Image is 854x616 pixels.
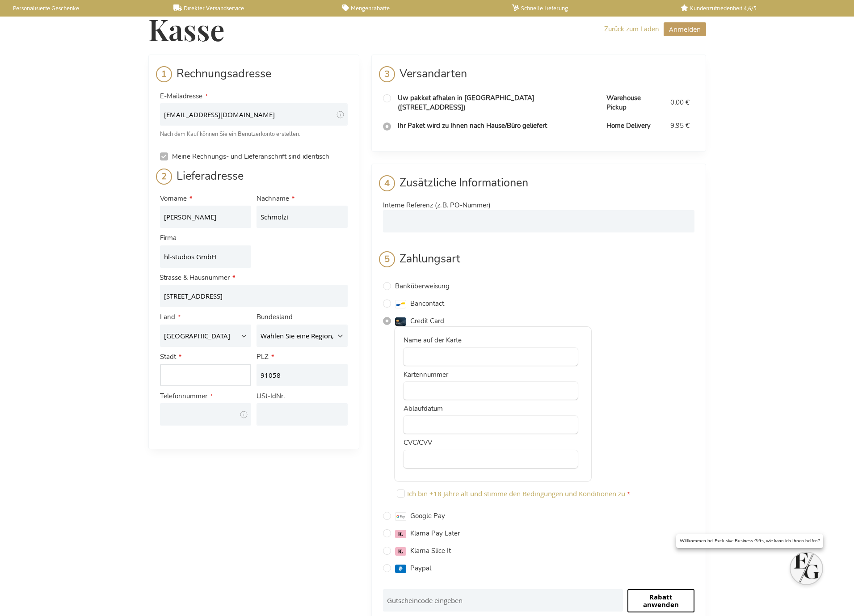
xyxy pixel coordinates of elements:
span: Nachname [257,194,289,203]
span: Uw pakket afhalen in [GEOGRAPHIC_DATA] ([STREET_ADDRESS]) [398,93,534,112]
span: Bundesland [257,312,293,321]
img: klarnasliceit.svg [395,547,406,556]
span: Google Pay [410,511,445,520]
span: Anmelden [669,25,701,34]
span: 9,95 € [670,121,690,130]
input: Gutscheincode eingeben [383,589,623,612]
span: Vorname [160,194,187,203]
img: googlepay.svg [395,512,406,521]
label: Name auf der Karte [404,336,462,345]
img: paypal.svg [395,565,406,573]
span: Nach dem Kauf können Sie ein Benutzerkonto erstellen. [160,130,300,138]
span: Ihr Paket wird zu Ihnen nach Hause/Büro geliefert [398,121,547,130]
span: Paypal [410,564,431,573]
a: Schnelle Lieferung [512,4,666,12]
div: Zahlungsart [383,251,694,274]
span: Klarna Slice It [410,546,451,555]
span: Land [160,312,175,321]
img: klarnapaylater.svg [395,530,406,538]
img: bancontact.svg [395,300,406,308]
iframe: cardHolder input [410,353,571,361]
button: Anmelden [664,22,706,36]
td: Home Delivery [602,117,666,135]
iframe: expiryDate input [410,422,571,430]
span: Ich bin +18 Jahre alt und stimme den Bedingungen und Konditionen zu [407,489,625,498]
iframe: verificationCode input [410,456,571,464]
span: Klarna Pay Later [410,529,460,538]
td: Warehouse Pickup [602,89,666,117]
a: Mengenrabatte [342,4,497,12]
a: Direkter Versandservice [173,4,328,12]
span: USt-IdNr. [257,392,285,401]
span: PLZ [257,352,269,361]
div: Zusätzliche Informationen [383,175,694,198]
a: Personalisierte Geschenke [4,4,159,12]
span: Kasse [148,10,225,48]
iframe: cardNumber input [410,387,571,395]
span: Credit Card [410,316,444,325]
span: Telefonnummer [160,392,207,401]
span: Bancontact [410,299,444,308]
label: Ablaufdatum [404,404,443,413]
a: Kundenzufriedenheit 4,6/5 [681,4,835,12]
span: Meine Rechnungs- und Lieferanschrift sind identisch [172,152,329,161]
a: Zurück zum Laden [604,25,659,34]
img: creditcard.svg [395,317,406,326]
label: Kartennummer [404,370,448,379]
div: Rechnungsadresse [160,66,348,89]
div: Versandarten [383,66,694,89]
span: Banküberweisung [395,282,450,291]
span: Firma [160,233,177,242]
span: Stadt [160,352,176,361]
span: 0,00 € [670,98,690,107]
span: Rabatt anwenden [643,592,679,609]
div: Lieferadresse [160,169,348,191]
span: Interne Referenz (z. B. PO-Nummer) [383,201,491,210]
label: CVC/CVV [404,438,432,447]
span: E-Mailadresse [160,92,202,101]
